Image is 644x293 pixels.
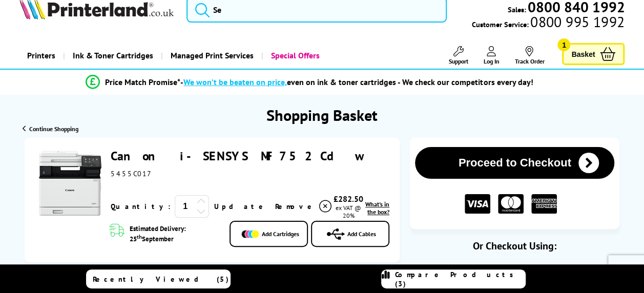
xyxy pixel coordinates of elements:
span: Price Match Promise* [105,77,180,87]
span: Log In [483,57,499,65]
span: Sales: [507,5,526,14]
a: Managed Print Services [161,43,261,69]
li: modal_Promise [5,73,614,91]
img: American Express [531,194,557,214]
a: Compare Products (3) [381,269,526,288]
span: Recently Viewed (5) [93,275,229,284]
a: Track Order [514,46,544,65]
a: Continue Shopping [23,125,78,133]
span: Basket [571,47,595,61]
a: Printers [19,43,63,69]
button: Proceed to Checkout [415,147,614,179]
span: Customer Service: [472,17,625,29]
span: Add Cables [347,230,376,238]
span: 0800 995 1992 [529,17,625,27]
span: Add Cartridges [262,230,299,238]
img: VISA [465,194,490,214]
div: - even on ink & toner cartridges - We check our competitors every day! [180,77,533,87]
img: Add Cartridges [241,230,259,238]
span: Support [448,57,468,65]
h1: Shopping Basket [266,105,378,125]
a: Update [214,202,267,211]
a: 0800 840 1992 [526,2,625,12]
a: Basket 1 [562,43,625,65]
a: Support [448,46,468,65]
span: Estimated Delivery: 25 September [130,224,219,243]
span: What's in the box? [365,200,389,216]
span: Compare Products (3) [395,270,525,288]
a: Canon i-SENSYS MF752Cdw [111,148,364,164]
sup: th [137,233,142,240]
img: Canon i-SENSYS MF752Cdw [35,148,106,219]
span: ex VAT @ 20% [336,204,361,219]
span: Remove [275,202,316,211]
a: Delete item from your basket [275,199,333,214]
a: Special Offers [261,43,327,69]
a: Ink & Toner Cartridges [63,43,161,69]
span: Quantity: [111,202,171,211]
span: Ink & Toner Cartridges [73,43,153,69]
span: Continue Shopping [29,125,78,133]
span: We won’t be beaten on price, [183,77,287,87]
a: Log In [483,46,499,65]
a: lnk_inthebox [364,200,389,216]
span: 5455C017 [111,169,155,178]
span: 1 [557,38,570,51]
div: £282.50 [333,194,364,204]
a: Recently Viewed (5) [86,269,231,288]
div: Or Checkout Using: [410,239,619,253]
img: MASTER CARD [498,194,524,214]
